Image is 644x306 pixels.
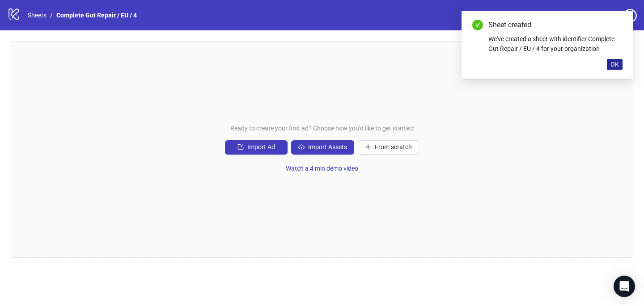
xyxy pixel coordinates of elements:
[488,34,623,54] div: We've created a sheet with identifier Complete Gut Repair / EU / 4 for your organization
[50,10,53,20] li: /
[26,10,48,20] a: Sheets
[365,144,371,150] span: plus
[298,144,305,150] span: cloud-upload
[291,140,354,155] button: Import Assets
[286,165,358,172] span: Watch a 4 min demo video
[607,59,623,70] button: OK
[247,143,275,151] span: Import Ad
[375,143,412,151] span: From scratch
[488,20,623,30] div: Sheet created
[308,143,347,151] span: Import Assets
[55,10,139,20] a: Complete Gut Repair / EU / 4
[237,144,244,150] span: import
[623,9,637,22] span: question-circle
[358,140,419,155] button: From scratch
[614,276,635,297] div: Open Intercom Messenger
[279,162,365,176] button: Watch a 4 min demo video
[225,140,288,155] button: Import Ad
[613,20,623,29] a: Close
[230,123,414,133] span: Ready to create your first ad? Choose how you'd like to get started:
[573,9,620,23] a: Settings
[472,20,483,30] span: check-circle
[610,61,619,68] span: OK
